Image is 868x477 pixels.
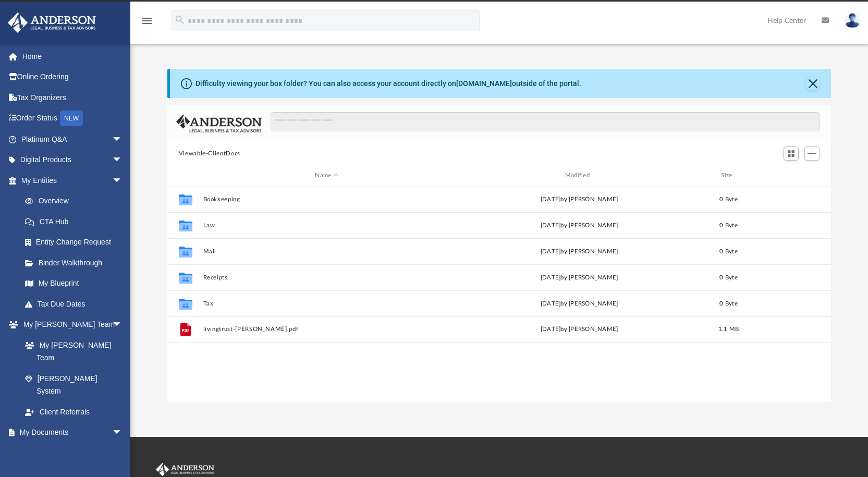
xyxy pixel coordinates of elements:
div: [DATE] by [PERSON_NAME] [455,273,703,283]
div: [DATE] by [PERSON_NAME] [455,247,703,256]
img: Anderson Advisors Platinum Portal [154,463,216,476]
button: Mail [203,248,450,255]
a: CTA Hub [15,211,138,232]
button: More options [779,322,803,337]
span: 0 Byte [719,275,738,280]
a: Client Referrals [15,401,133,422]
span: 0 Byte [719,301,738,307]
span: 0 Byte [719,223,738,228]
button: Close [805,76,820,91]
a: Tax Organizers [7,87,138,108]
button: livingtrust-[PERSON_NAME].pdf [203,326,450,333]
a: menu [141,20,153,27]
div: Name [202,171,450,180]
a: Order StatusNEW [7,108,138,129]
div: id [172,171,198,180]
span: arrow_drop_down [112,170,133,191]
a: Home [7,46,138,67]
div: [DATE] by [PERSON_NAME] [455,299,703,309]
div: by [PERSON_NAME] [455,325,703,334]
span: arrow_drop_down [112,129,133,150]
div: [DATE] by [PERSON_NAME] [455,195,703,204]
a: Tax Due Dates [15,293,138,314]
div: Modified [455,171,703,180]
button: Bookkeeping [203,196,450,203]
a: Binder Walkthrough [15,252,138,273]
a: My Blueprint [15,273,133,294]
a: My [PERSON_NAME] Teamarrow_drop_down [7,314,133,335]
a: Digital Productsarrow_drop_down [7,150,138,170]
button: Receipts [203,274,450,281]
img: Anderson Advisors Platinum Portal [5,13,99,33]
a: Entity Change Request [15,232,138,253]
img: User Pic [845,13,860,28]
span: 0 Byte [719,249,738,254]
span: 0 Byte [719,197,738,202]
button: Add [804,146,820,161]
a: [DOMAIN_NAME] [456,79,512,88]
i: menu [141,15,153,27]
button: Switch to Grid View [784,146,799,161]
button: Viewable-ClientDocs [179,149,240,158]
span: arrow_drop_down [112,314,133,336]
a: My [PERSON_NAME] Team [15,335,128,368]
a: My Documentsarrow_drop_down [7,422,133,443]
button: Law [203,222,450,229]
i: search [174,14,186,26]
button: Tax [203,300,450,307]
span: arrow_drop_down [112,422,133,444]
div: id [754,171,827,180]
a: [PERSON_NAME] System [15,368,133,401]
div: NEW [60,111,83,126]
div: [DATE] by [PERSON_NAME] [455,221,703,230]
div: Size [707,171,749,180]
span: [DATE] [540,326,560,332]
input: Search files and folders [271,112,820,132]
a: Online Ordering [7,67,138,88]
div: Difficulty viewing your box folder? You can also access your account directly on outside of the p... [195,78,581,89]
a: Overview [15,191,138,212]
a: My Entitiesarrow_drop_down [7,170,138,191]
div: grid [167,186,832,402]
a: Platinum Q&Aarrow_drop_down [7,129,138,150]
span: 1.1 MB [718,326,739,332]
span: arrow_drop_down [112,150,133,171]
